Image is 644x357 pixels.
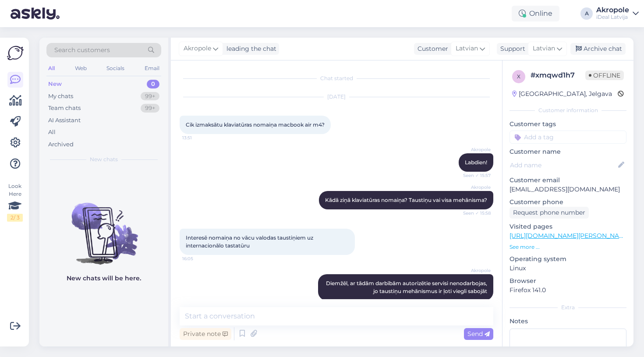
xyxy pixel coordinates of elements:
p: Firefox 141.0 [510,286,626,295]
div: Request phone number [510,207,589,219]
div: [GEOGRAPHIC_DATA], Jelgava [512,89,612,99]
div: All [46,63,57,74]
span: Akropole [458,146,491,153]
div: AI Assistant [48,116,81,125]
div: 99+ [141,92,159,101]
div: [DATE] [180,93,493,101]
div: 2 / 3 [7,214,23,222]
div: Customer [414,44,448,53]
span: Labdien! [465,159,487,166]
span: Akropole [458,267,491,274]
div: Team chats [48,104,81,113]
div: Chat started [180,74,493,82]
p: Customer tags [510,120,626,129]
span: 16:05 [182,255,215,262]
span: Akropole [184,44,211,53]
span: x [517,73,520,80]
span: Latvian [533,44,555,53]
p: [EMAIL_ADDRESS][DOMAIN_NAME] [510,185,626,194]
div: iDeal Latvija [596,14,629,21]
div: Akropole [596,7,629,14]
div: Email [143,63,161,74]
span: Diemžēl, ar tādām darbībām autorizētie servisi nenodarbojas, jo taustiņu mehānismus ir ļoti viegl... [326,280,488,294]
div: Web [73,63,88,74]
span: Kādā ziņā klaviatūras nomaiņa? Taustiņu vai visa mehānisma? [325,197,487,203]
span: Interesē nomaiņa no vācu valodas taustiņiem uz internacionālo tastatūru [186,234,315,249]
input: Add name [510,160,616,170]
span: Latvian [456,44,478,53]
div: Socials [105,63,126,74]
span: Seen ✓ 15:57 [458,172,491,179]
span: Search customers [54,46,110,55]
p: Linux [510,264,626,273]
div: A [580,7,593,20]
img: No chats [39,187,168,266]
p: Browser [510,276,626,286]
div: Support [497,44,525,53]
span: Cik izmaksātu klaviatūras nomaiņa macbook air m4? [186,121,325,128]
div: 0 [147,80,159,88]
div: My chats [48,92,73,101]
p: Customer email [510,176,626,185]
p: Customer name [510,147,626,156]
span: New chats [90,156,118,163]
a: AkropoleiDeal Latvija [596,7,639,21]
div: # xmqwd1h7 [531,70,585,81]
span: Seen ✓ 15:58 [458,210,491,216]
span: 13:51 [182,134,215,141]
div: All [48,128,56,137]
div: Look Here [7,182,23,222]
div: 99+ [141,104,159,113]
p: Visited pages [510,222,626,231]
p: Customer phone [510,198,626,207]
p: Operating system [510,254,626,264]
span: Akropole [458,184,491,191]
input: Add a tag [510,131,626,144]
div: Archive chat [570,43,626,55]
span: Offline [585,71,624,80]
div: New [48,80,62,88]
div: Customer information [510,106,626,114]
img: Askly Logo [7,45,24,61]
div: leading the chat [223,44,276,53]
span: Send [467,330,490,338]
div: Private note [180,328,231,340]
p: Notes [510,317,626,326]
div: Online [512,6,559,21]
div: Extra [510,304,626,311]
div: Archived [48,140,74,149]
p: See more ... [510,243,626,251]
a: [URL][DOMAIN_NAME][PERSON_NAME] [510,232,630,240]
p: New chats will be here. [67,274,141,283]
